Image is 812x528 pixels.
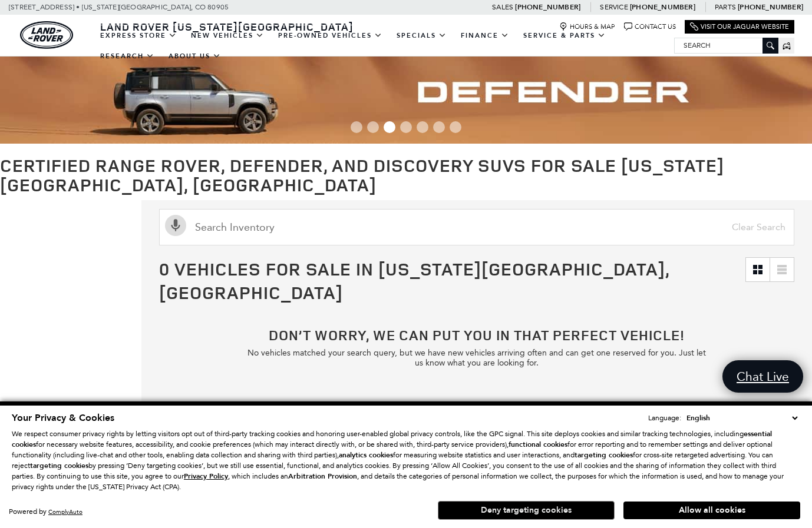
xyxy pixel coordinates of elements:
span: Sales [492,3,513,11]
span: Go to slide 6 [433,121,445,133]
a: land-rover [20,21,73,49]
a: Contact Us [624,22,676,31]
span: Go to slide 7 [450,121,461,133]
img: Land Rover [20,21,73,49]
strong: analytics cookies [339,450,393,460]
strong: functional cookies [509,440,567,449]
a: Specials [390,25,454,46]
span: 0 Vehicles for Sale in [US_STATE][GEOGRAPHIC_DATA], [GEOGRAPHIC_DATA] [159,257,669,304]
a: [PHONE_NUMBER] [515,2,580,12]
p: No vehicles matched your search query, but we have new vehicles arriving often and can get one re... [247,348,707,368]
a: ComplyAuto [48,508,82,516]
span: Go to slide 3 [384,121,395,133]
select: Language Select [684,412,800,424]
span: Parts [715,3,736,11]
strong: Arbitration Provision [288,471,357,481]
a: [PHONE_NUMBER] [738,2,803,12]
a: Chat Live [722,360,803,393]
a: About Us [161,46,228,67]
span: Go to slide 2 [367,121,379,133]
a: Land Rover [US_STATE][GEOGRAPHIC_DATA] [93,19,361,34]
nav: Main Navigation [93,25,674,67]
svg: Click to toggle on voice search [165,215,186,236]
a: Visit Our Jaguar Website [690,22,789,31]
a: Finance [454,25,516,46]
a: Pre-Owned Vehicles [271,25,390,46]
span: Go to slide 1 [351,121,362,133]
strong: targeting cookies [30,461,88,470]
u: Privacy Policy [184,471,228,481]
a: New Vehicles [184,25,271,46]
span: Go to slide 4 [400,121,412,133]
a: Research [93,46,161,67]
span: Land Rover [US_STATE][GEOGRAPHIC_DATA] [100,19,354,34]
input: Search [675,38,778,52]
input: Search Inventory [159,209,794,245]
a: Service & Parts [516,25,613,46]
a: EXPRESS STORE [93,25,184,46]
span: Service [600,3,628,11]
span: Your Privacy & Cookies [12,411,114,424]
button: Allow all cookies [623,502,800,519]
div: Language: [648,414,681,421]
p: We respect consumer privacy rights by letting visitors opt out of third-party tracking cookies an... [12,429,800,492]
a: Hours & Map [559,22,615,31]
div: Powered by [9,508,82,516]
strong: targeting cookies [575,450,633,460]
a: [PHONE_NUMBER] [630,2,695,12]
a: [STREET_ADDRESS] • [US_STATE][GEOGRAPHIC_DATA], CO 80905 [9,3,229,11]
span: Go to slide 5 [417,121,428,133]
span: Chat Live [731,368,795,384]
h2: Don’t worry, we can put you in that perfect vehicle! [247,328,707,342]
button: Deny targeting cookies [438,501,615,520]
a: Privacy Policy [184,472,228,480]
